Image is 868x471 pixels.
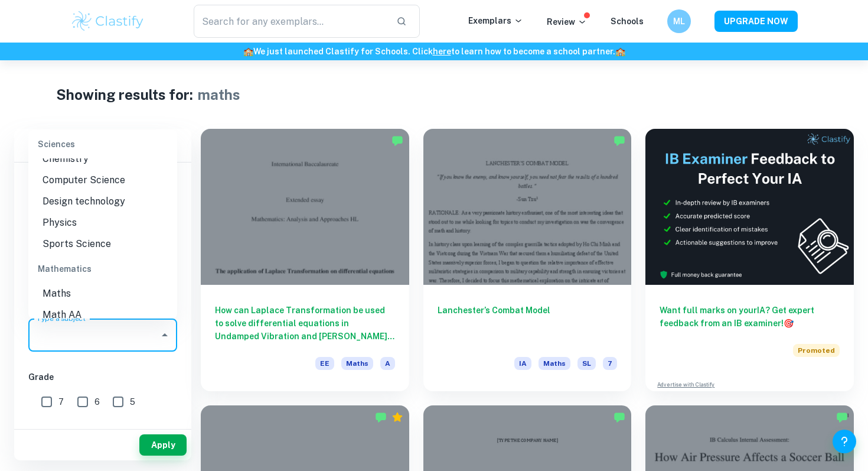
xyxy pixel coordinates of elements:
[14,129,191,162] h6: Filter exemplars
[58,423,64,436] span: 4
[243,47,253,56] span: 🏫
[28,233,177,255] li: Sports Science
[28,283,177,304] li: Maths
[156,327,173,343] button: Close
[375,411,387,423] img: Marked
[215,304,395,343] h6: How can Laplace Transformation be used to solve differential equations in Undamped Vibration and ...
[547,15,587,28] p: Review
[391,135,403,147] img: Marked
[793,344,840,357] span: Promoted
[28,130,177,158] div: Sciences
[341,357,373,370] span: Maths
[836,411,848,423] img: Marked
[28,191,177,212] li: Design technology
[645,129,854,391] a: Want full marks on yourIA? Get expert feedback from an IB examiner!PromotedAdvertise with Clastify
[673,15,686,28] h6: ML
[391,411,403,423] div: Premium
[28,170,177,191] li: Computer Science
[667,9,691,33] button: ML
[514,357,531,370] span: IA
[577,357,596,370] span: SL
[614,411,625,423] img: Marked
[380,357,395,370] span: A
[130,423,135,436] span: 2
[130,395,135,408] span: 5
[95,423,100,436] span: 3
[58,395,64,408] span: 7
[166,423,169,436] span: 1
[28,371,177,384] h6: Grade
[438,304,618,343] h6: Lanchester’s Combat Model
[784,319,794,328] span: 🎯
[2,45,866,58] h6: We just launched Clastify for Schools. Click to learn how to become a school partner.
[423,129,632,391] a: Lanchester’s Combat ModelIAMathsSL7
[28,255,177,283] div: Mathematics
[433,47,451,56] a: here
[70,9,145,33] img: Clastify logo
[194,5,387,38] input: Search for any exemplars...
[139,434,187,456] button: Apply
[714,11,798,32] button: UPGRADE NOW
[56,84,193,105] h1: Showing results for:
[603,357,617,370] span: 7
[28,148,177,170] li: Chemistry
[539,357,570,370] span: Maths
[657,381,714,389] a: Advertise with Clastify
[614,135,625,147] img: Marked
[615,47,625,56] span: 🏫
[660,304,840,330] h6: Want full marks on your IA ? Get expert feedback from an IB examiner!
[611,17,644,26] a: Schools
[201,129,409,391] a: How can Laplace Transformation be used to solve differential equations in Undamped Vibration and ...
[198,84,240,105] h1: maths
[28,212,177,233] li: Physics
[28,304,177,326] li: Math AA
[833,430,856,453] button: Help and Feedback
[94,395,100,408] span: 6
[315,357,334,370] span: EE
[645,129,854,285] img: Thumbnail
[468,14,523,27] p: Exemplars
